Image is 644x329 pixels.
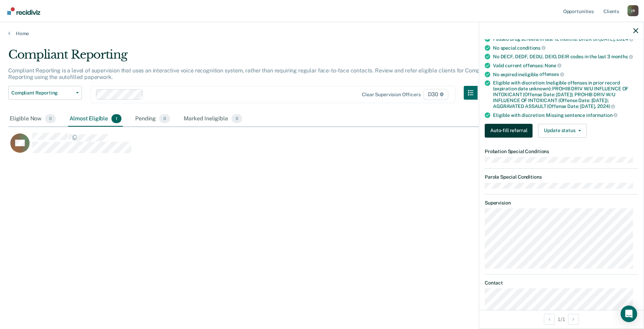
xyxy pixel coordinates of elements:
span: 1 [111,114,121,123]
dt: Probation Special Conditions [485,149,638,154]
span: 2024) [597,103,615,109]
button: Profile dropdown button [627,5,638,16]
span: conditions [517,45,545,51]
span: offenses [539,71,564,77]
button: Next Opportunity [568,314,579,325]
a: Navigate to form link [485,124,535,138]
button: Auto-fill referral [485,124,533,138]
div: Eligible Now [8,111,57,127]
div: J R [627,5,638,16]
div: No DECF, DEDF, DEDU, DEIO, DEIR codes in the last 3 [493,53,638,60]
div: Open Intercom Messenger [621,306,637,322]
button: Update status [538,124,587,138]
div: Compliant Reporting [8,48,491,67]
span: None [545,63,561,68]
span: 0 [159,114,170,123]
div: Valid current offenses: [493,62,638,69]
div: Eligible with discretion: Ineligible offenses in prior record (expiration date unknown): PROHIB D... [493,80,638,109]
div: Pending [134,111,171,127]
div: 1 / 1 [479,310,644,328]
span: Compliant Reporting [11,90,73,96]
dt: Contact [485,280,638,286]
div: No special [493,45,638,51]
dt: Parole Special Conditions [485,174,638,180]
div: Clear supervision officers [362,92,420,98]
div: Marked Ineligible [182,111,244,127]
a: Home [8,30,636,37]
div: CaseloadOpportunityCell-00666882 [8,132,557,160]
div: Almost Eligible [68,111,123,127]
span: information [586,112,618,118]
div: No expired ineligible [493,71,638,78]
p: Compliant Reporting is a level of supervision that uses an interactive voice recognition system, ... [8,67,491,80]
div: Eligible with discretion: Missing sentence [493,112,638,118]
span: months [611,54,633,59]
span: 0 [232,114,242,123]
img: Recidiviz [7,7,40,15]
dt: Supervision [485,200,638,206]
button: Previous Opportunity [544,314,555,325]
span: D30 [423,89,448,100]
span: 0 [45,114,56,123]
